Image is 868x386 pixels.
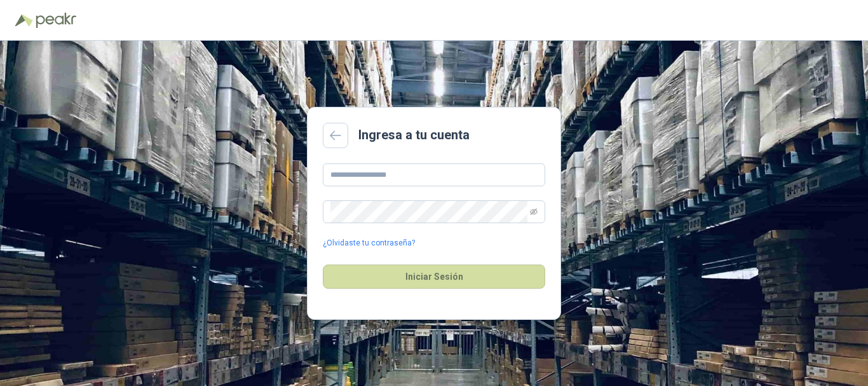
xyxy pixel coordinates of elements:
img: Peakr [36,13,76,28]
h2: Ingresa a tu cuenta [358,125,470,145]
img: Logo [15,14,33,27]
a: ¿Olvidaste tu contraseña? [323,237,415,249]
button: Iniciar Sesión [323,265,545,289]
span: eye-invisible [530,208,538,216]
